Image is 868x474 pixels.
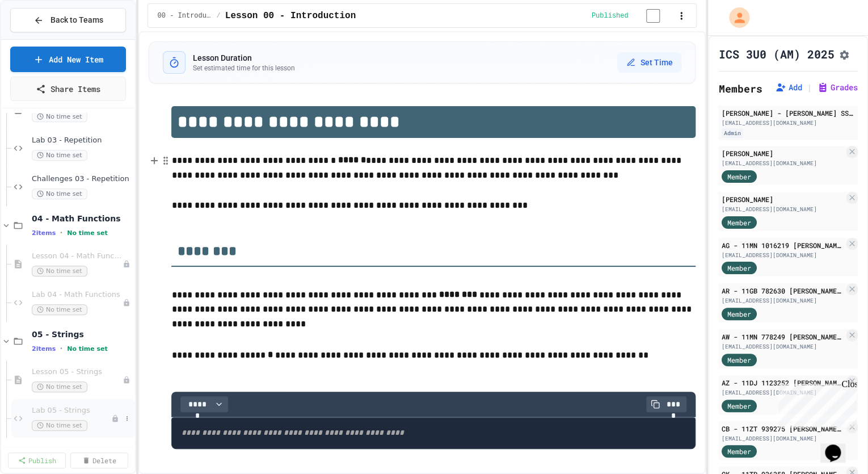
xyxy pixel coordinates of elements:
[32,188,87,199] span: No time set
[32,111,87,122] span: No time set
[32,406,111,416] span: Lab 05 - Strings
[722,423,844,434] div: CB - 11ZT 939275 [PERSON_NAME] SS
[722,128,743,138] div: Admin
[722,342,844,351] div: [EMAIL_ADDRESS][DOMAIN_NAME]
[192,64,294,73] p: Set estimated time for this lesson
[722,148,844,158] div: [PERSON_NAME]
[727,171,751,182] span: Member
[727,217,751,228] span: Member
[727,355,751,365] span: Member
[722,119,854,127] div: [EMAIL_ADDRESS][DOMAIN_NAME]
[32,229,56,237] span: 2 items
[727,263,751,273] span: Member
[32,304,87,315] span: No time set
[32,367,123,377] span: Lesson 05 - Strings
[722,251,844,259] div: [EMAIL_ADDRESS][DOMAIN_NAME]
[8,452,66,468] a: Publish
[617,52,681,73] button: Set Time
[722,377,844,388] div: AZ - 11DJ 1123252 [PERSON_NAME] SS
[592,11,629,20] span: Published
[70,452,128,468] a: Delete
[32,174,133,184] span: Challenges 03 - Repetition
[123,376,130,384] div: Unpublished
[820,429,857,463] iframe: chat widget
[225,9,356,23] span: Lesson 00 - Introduction
[5,5,78,72] div: Chat with us now!Close
[60,228,62,237] span: •
[111,414,119,422] div: Unpublished
[817,82,858,93] button: Grades
[32,136,133,145] span: Lab 03 - Repetition
[774,379,857,427] iframe: chat widget
[32,266,87,276] span: No time set
[722,286,844,296] div: AR - 11GB 782630 [PERSON_NAME] SS
[727,446,751,456] span: Member
[192,52,294,64] h3: Lesson Duration
[722,108,854,118] div: [PERSON_NAME] - [PERSON_NAME] SS (2652)
[10,8,126,32] button: Back to Teams
[592,9,674,23] div: Content is published and visible to students
[32,213,133,224] span: 04 - Math Functions
[32,345,56,353] span: 2 items
[216,11,220,20] span: /
[10,77,126,101] a: Share Items
[838,47,850,61] button: Assignment Settings
[32,329,133,339] span: 05 - Strings
[123,260,130,268] div: Unpublished
[157,11,212,20] span: 00 - Introduction
[32,290,123,300] span: Lab 04 - Math Functions
[727,401,751,411] span: Member
[722,159,844,167] div: [EMAIL_ADDRESS][DOMAIN_NAME]
[32,420,87,431] span: No time set
[718,46,834,62] h1: ICS 3U0 (AM) 2025
[633,9,673,23] input: publish toggle
[32,150,87,161] span: No time set
[50,14,103,26] span: Back to Teams
[722,240,844,250] div: AG - 11MN 1016219 [PERSON_NAME] SS
[10,47,126,72] a: Add New Item
[722,388,844,397] div: [EMAIL_ADDRESS][DOMAIN_NAME]
[722,194,844,204] div: [PERSON_NAME]
[722,296,844,305] div: [EMAIL_ADDRESS][DOMAIN_NAME]
[722,434,844,443] div: [EMAIL_ADDRESS][DOMAIN_NAME]
[67,345,108,353] span: No time set
[32,251,123,261] span: Lesson 04 - Math Functions
[67,229,108,237] span: No time set
[32,381,87,392] span: No time set
[60,344,62,353] span: •
[718,81,762,97] h2: Members
[722,205,844,213] div: [EMAIL_ADDRESS][DOMAIN_NAME]
[727,309,751,319] span: Member
[722,332,844,342] div: AW - 11MN 778249 [PERSON_NAME] SS
[807,81,812,94] span: |
[775,82,802,93] button: Add
[123,299,130,307] div: Unpublished
[121,413,133,424] button: More options
[717,5,752,31] div: My Account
